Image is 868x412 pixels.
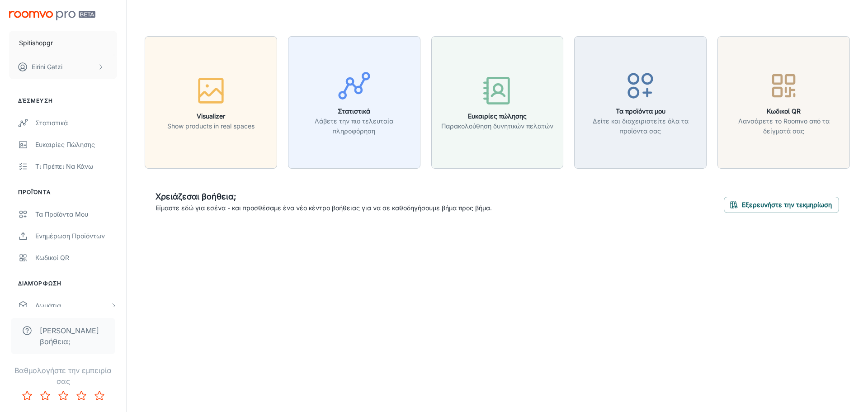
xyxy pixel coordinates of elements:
a: Τα προϊόντα μουΔείτε και διαχειριστείτε όλα τα προϊόντα σας [574,97,707,106]
button: ΣτατιστικάΛάβετε την πιο τελευταία πληροφόρηση [288,36,420,169]
button: Κωδικοί QRΛανσάρετε το Roomvo από τα δείγματά σας [717,36,850,169]
a: Κωδικοί QRΛανσάρετε το Roomvo από τα δείγματά σας [717,97,850,106]
p: Spitishopgr [19,38,53,48]
button: Τα προϊόντα μουΔείτε και διαχειριστείτε όλα τα προϊόντα σας [574,36,707,169]
p: Παρακολούθηση δυνητικών πελατών [441,121,553,131]
h6: Ευκαιρίες πώλησης [441,111,553,121]
h6: Στατιστικά [294,106,415,116]
h6: Χρειάζεσαι βοήθεια; [156,190,492,203]
a: ΣτατιστικάΛάβετε την πιο τελευταία πληροφόρηση [288,97,420,106]
img: Roomvo PRO Beta [9,11,95,20]
div: Στατιστικά [35,118,117,128]
p: Δείτε και διαχειριστείτε όλα τα προϊόντα σας [580,116,701,136]
h6: Κωδικοί QR [723,106,844,116]
div: Ενημέρωση Προϊόντων [35,231,117,241]
button: Ευκαιρίες πώλησηςΠαρακολούθηση δυνητικών πελατών [431,36,564,169]
p: Show products in real spaces [167,121,255,131]
div: Τα προϊόντα μου [35,209,117,219]
p: Λάβετε την πιο τελευταία πληροφόρηση [294,116,415,136]
p: Είμαστε εδώ για εσένα - και προσθέσαμε ένα νέο κέντρο βοήθειας για να σε καθοδηγήσουμε βήμα προς ... [156,203,492,213]
h6: Visualizer [167,111,255,121]
div: Ευκαιρίες πώλησης [35,140,117,150]
div: Τι πρέπει να κάνω [35,161,117,171]
p: Eirini Gatzi [32,62,62,72]
a: Εξερευνήστε την τεκμηρίωση [724,199,839,208]
button: Εξερευνήστε την τεκμηρίωση [724,197,839,213]
button: VisualizerShow products in real spaces [145,36,277,169]
button: Spitishopgr [9,31,117,55]
h6: Τα προϊόντα μου [580,106,701,116]
a: Ευκαιρίες πώλησηςΠαρακολούθηση δυνητικών πελατών [431,97,564,106]
div: Κωδικοί QR [35,253,117,263]
p: Λανσάρετε το Roomvo από τα δείγματά σας [723,116,844,136]
button: Eirini Gatzi [9,55,117,79]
